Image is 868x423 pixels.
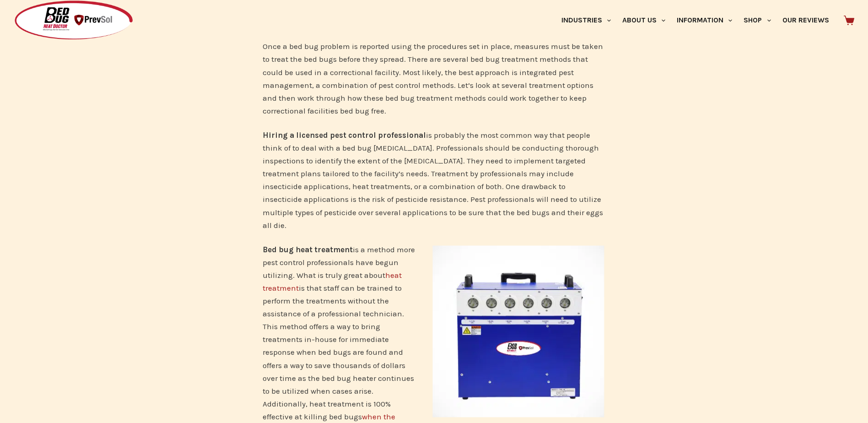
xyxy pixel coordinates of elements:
[7,4,35,31] button: Open LiveChat chat widget
[263,130,426,140] strong: Hiring a licensed pest control professional
[263,129,606,231] p: is probably the most common way that people think of to deal with a bed bug [MEDICAL_DATA]. Profe...
[263,245,353,254] strong: Bed bug heat treatment
[263,40,606,117] p: Once a bed bug problem is reported using the procedures set in place, measures must be taken to t...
